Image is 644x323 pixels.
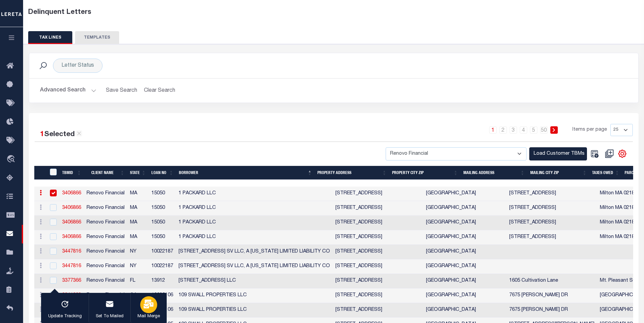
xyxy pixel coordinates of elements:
[423,303,507,318] td: [GEOGRAPHIC_DATA]
[333,274,423,288] td: [STREET_ADDRESS]
[333,216,423,230] td: [STREET_ADDRESS]
[62,206,81,210] a: 3406866
[176,230,333,245] td: 1 PACKARD LLC
[510,126,517,134] a: 3
[40,131,44,138] span: 1
[423,274,507,288] td: [GEOGRAPHIC_DATA]
[507,201,597,216] td: [STREET_ADDRESS]
[87,235,125,239] span: Renovo Financial
[176,288,333,303] td: 109 SWALL PROPERTIES LLC
[127,245,149,259] td: NY
[127,274,149,288] td: FL
[149,288,176,303] td: 10020106
[87,206,125,210] span: Renovo Financial
[507,303,597,318] td: 7675 [PERSON_NAME] DR
[6,155,17,164] i: travel_explore
[489,126,497,134] a: 1
[423,259,507,274] td: [GEOGRAPHIC_DATA]
[149,201,176,216] td: 15050
[62,220,81,225] a: 3406866
[96,313,124,320] p: Set To Mailed
[141,84,178,97] button: Clear Search
[333,201,423,216] td: [STREET_ADDRESS]
[149,245,176,259] td: 10022187
[149,166,176,180] th: LOAN NO: activate to sort column ascending
[423,288,507,303] td: [GEOGRAPHIC_DATA]
[28,31,72,44] button: TAX LINES
[176,187,333,201] td: 1 PACKARD LLC
[540,126,548,134] a: 50
[530,126,537,134] a: 5
[333,303,423,318] td: [STREET_ADDRESS]
[137,313,160,320] p: Mail Merge
[87,278,125,283] span: Renovo Financial
[149,230,176,245] td: 15050
[149,259,176,274] td: 10022187
[84,166,127,180] th: Client Name: activate to sort column ascending
[102,84,141,97] button: Save Search
[75,31,119,44] button: TEMPLATES
[127,259,149,274] td: NY
[423,201,507,216] td: [GEOGRAPHIC_DATA]
[127,201,149,216] td: MA
[423,187,507,201] td: [GEOGRAPHIC_DATA]
[62,249,81,254] a: 3447816
[28,7,639,18] div: Delinquent Letters
[87,249,125,254] span: Renovo Financial
[127,216,149,230] td: MA
[529,147,587,160] button: Load Customer TBMs
[528,166,590,180] th: Mailing City Zip: activate to sort column ascending
[176,201,333,216] td: 1 PACKARD LLC
[87,191,125,196] span: Renovo Financial
[149,274,176,288] td: 13912
[507,288,597,303] td: 7675 [PERSON_NAME] DR
[499,126,507,134] a: 2
[127,187,149,201] td: MA
[507,216,597,230] td: [STREET_ADDRESS]
[62,235,81,239] a: 3406866
[423,230,507,245] td: [GEOGRAPHIC_DATA]
[333,230,423,245] td: [STREET_ADDRESS]
[62,264,81,268] a: 3447816
[572,126,607,134] span: Items per page
[127,288,149,303] td: CA
[333,187,423,201] td: [STREET_ADDRESS]
[40,129,82,140] div: Selected
[333,259,423,274] td: [STREET_ADDRESS]
[315,166,389,180] th: Property Address: activate to sort column ascending
[40,84,96,97] button: Advanced Search
[333,245,423,259] td: [STREET_ADDRESS]
[176,259,333,274] td: [STREET_ADDRESS] SV LLC, A [US_STATE] LIMITED LIABILITY CO
[176,216,333,230] td: 1 PACKARD LLC
[423,245,507,259] td: [GEOGRAPHIC_DATA]
[127,230,149,245] td: MA
[507,187,597,201] td: [STREET_ADDRESS]
[176,245,333,259] td: [STREET_ADDRESS] SV LLC, A [US_STATE] LIMITED LIABILITY CO
[53,59,103,73] div: Click to Edit
[423,216,507,230] td: [GEOGRAPHIC_DATA]
[62,278,81,283] a: 3377366
[333,288,423,303] td: [STREET_ADDRESS]
[87,264,125,268] span: Renovo Financial
[127,166,149,180] th: STATE: activate to sort column ascending
[48,313,82,320] p: Update Tracking
[87,220,125,225] span: Renovo Financial
[176,274,333,288] td: [STREET_ADDRESS] LLC
[62,191,81,196] a: 3406866
[176,303,333,318] td: 109 SWALL PROPERTIES LLC
[507,274,597,288] td: 1605 Cultivation Lane
[176,166,315,180] th: BORROWER: activate to sort column descending
[589,166,622,180] th: TAXES OWED: activate to sort column ascending
[59,166,84,180] th: TBMID: activate to sort column ascending
[149,187,176,201] td: 15050
[520,126,527,134] a: 4
[461,166,528,180] th: Mailing Address: activate to sort column ascending
[389,166,461,180] th: Property City Zip: activate to sort column ascending
[149,216,176,230] td: 15050
[507,230,597,245] td: [STREET_ADDRESS]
